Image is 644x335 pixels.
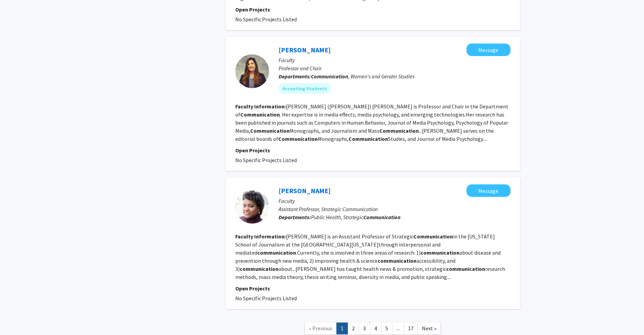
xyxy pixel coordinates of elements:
[279,83,331,94] mat-chip: Accepting Students
[370,323,381,334] a: 4
[311,73,414,80] span: , Women's and Gender Studies
[381,323,392,334] a: 5
[279,197,510,205] p: Faculty
[349,135,388,142] b: Communication
[240,111,280,118] b: Communication
[235,233,286,240] b: Faculty Information:
[235,295,297,302] span: No Specific Projects Listed
[309,325,332,332] span: « Previous
[279,46,331,54] a: [PERSON_NAME]
[235,103,508,142] fg-read-more: [PERSON_NAME] ([PERSON_NAME]) [PERSON_NAME] is Professor and Chair in the Department of . Her exp...
[378,257,416,264] b: communication
[235,103,286,110] b: Faculty Information:
[257,249,296,256] b: communication
[279,214,311,221] b: Departments:
[235,157,297,163] span: No Specific Projects Listed
[336,323,348,334] a: 1
[279,64,510,72] p: Professor and Chair
[446,265,485,272] b: communication
[235,16,297,23] span: No Specific Projects Listed
[305,323,337,334] a: Previous Page
[279,186,331,195] a: [PERSON_NAME]
[397,325,400,332] span: ...
[279,56,510,64] p: Faculty
[363,214,401,221] b: Communication
[311,73,348,80] b: Communication
[278,135,318,142] b: Communication
[418,323,441,334] a: Next
[235,284,510,292] p: Open Projects
[235,5,510,14] p: Open Projects
[359,323,370,334] a: 3
[421,249,459,256] b: communication
[250,127,290,134] b: Communication
[279,73,311,80] b: Departments:
[467,44,510,56] button: Message Elizabeth Behm-Morawitz
[413,233,453,240] b: Communication
[279,205,510,213] p: Assistant Professor, Strategic Communication
[348,323,359,334] a: 2
[311,214,401,221] span: Public Health, Strategic
[404,323,418,334] a: 17
[422,325,436,332] span: Next »
[379,127,419,134] b: Communication
[235,233,505,280] fg-read-more: [PERSON_NAME] is an Assistant Professor of Strategic in the [US_STATE] School of Journalism at th...
[467,184,510,197] button: Message Monique Luisi
[240,265,279,272] b: communication
[235,146,510,154] p: Open Projects
[5,305,29,330] iframe: Chat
